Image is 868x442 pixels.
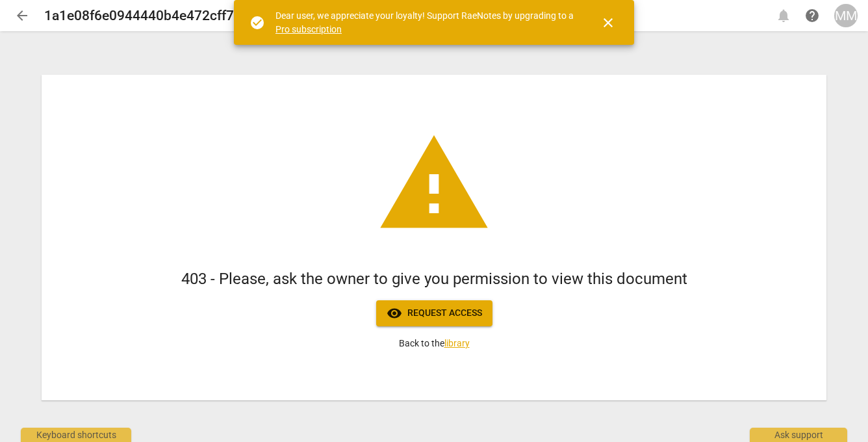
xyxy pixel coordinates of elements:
[21,428,131,442] div: Keyboard shortcuts
[44,8,280,24] h2: 1a1e08f6e0944440b4e472cff78557a4
[387,305,402,321] span: visibility
[750,428,847,442] div: Ask support
[444,338,470,348] a: library
[834,4,858,27] button: MM
[800,4,824,27] a: Help
[275,9,577,36] div: Dear user, we appreciate your loyalty! Support RaeNotes by upgrading to a
[376,300,492,326] button: Request access
[14,8,30,23] span: arrow_back
[181,268,687,290] h1: 403 - Please, ask the owner to give you permission to view this document
[376,125,492,242] span: warning
[275,24,342,34] a: Pro subscription
[804,8,820,23] span: help
[399,337,470,350] p: Back to the
[387,305,482,321] span: Request access
[249,15,265,31] span: check_circle
[593,7,624,38] button: Close
[600,15,616,31] span: close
